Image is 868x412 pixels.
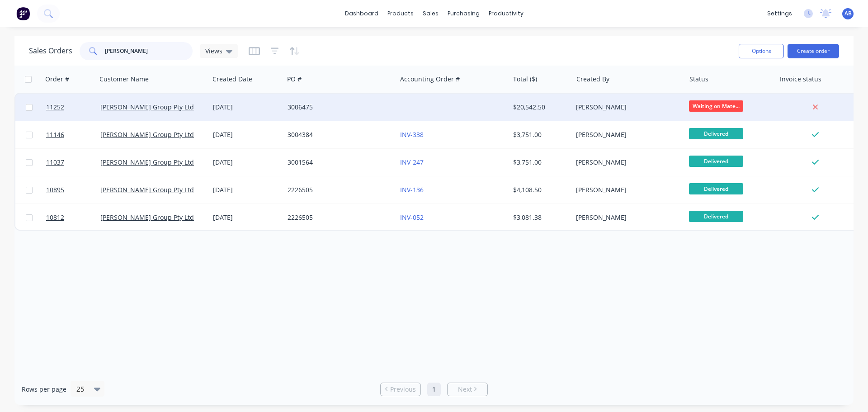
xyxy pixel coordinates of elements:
span: 10812 [46,213,64,222]
span: 10895 [46,185,64,194]
a: dashboard [340,7,383,20]
span: Next [458,385,472,394]
span: 11146 [46,130,64,139]
div: $20,542.50 [513,103,566,112]
span: Delivered [689,156,743,167]
a: INV-247 [400,158,424,166]
a: INV-136 [400,185,424,194]
div: Order # [45,75,69,84]
div: Total ($) [513,75,537,84]
div: [DATE] [213,130,280,139]
div: 3004384 [288,130,388,139]
div: [PERSON_NAME] [576,185,676,194]
div: $3,751.00 [513,130,566,139]
div: [PERSON_NAME] [576,213,676,222]
button: Options [739,44,784,58]
div: [PERSON_NAME] [576,130,676,139]
input: Search... [105,42,193,60]
img: Factory [16,7,30,20]
div: $3,081.38 [513,213,566,222]
div: Customer Name [99,75,149,84]
span: Delivered [689,128,743,139]
span: Waiting on Mate... [689,100,743,112]
a: Next page [448,385,487,394]
a: 11037 [46,149,100,176]
div: productivity [484,7,528,20]
a: 10812 [46,204,100,231]
a: [PERSON_NAME] Group Pty Ltd [100,158,194,166]
div: [PERSON_NAME] [576,103,676,112]
span: AB [844,9,852,18]
span: 11037 [46,158,64,167]
div: Invoice status [780,75,821,84]
ul: Pagination [377,383,491,396]
span: 11252 [46,103,64,112]
div: [DATE] [213,158,280,167]
span: Previous [390,385,416,394]
div: [DATE] [213,185,280,194]
div: [DATE] [213,103,280,112]
a: [PERSON_NAME] Group Pty Ltd [100,185,194,194]
div: Created Date [212,75,252,84]
a: [PERSON_NAME] Group Pty Ltd [100,103,194,111]
div: 3001564 [288,158,388,167]
a: Previous page [381,385,420,394]
div: settings [763,7,797,20]
div: Created By [576,75,609,84]
button: Create order [788,44,839,58]
div: $4,108.50 [513,185,566,194]
a: 11252 [46,94,100,121]
span: Delivered [689,183,743,194]
a: INV-338 [400,130,424,139]
div: PO # [287,75,302,84]
div: [PERSON_NAME] [576,158,676,167]
div: 2226505 [288,185,388,194]
a: 10895 [46,176,100,204]
span: Rows per page [22,385,66,394]
div: Accounting Order # [400,75,460,84]
span: Delivered [689,211,743,222]
a: 11146 [46,121,100,148]
div: $3,751.00 [513,158,566,167]
h1: Sales Orders [29,47,72,55]
a: [PERSON_NAME] Group Pty Ltd [100,130,194,139]
div: sales [418,7,443,20]
div: 2226505 [288,213,388,222]
a: Page 1 is your current page [427,383,441,396]
a: [PERSON_NAME] Group Pty Ltd [100,213,194,222]
div: products [383,7,418,20]
div: [DATE] [213,213,280,222]
div: Status [689,75,708,84]
div: purchasing [443,7,484,20]
span: Views [205,46,222,56]
div: 3006475 [288,103,388,112]
a: INV-052 [400,213,424,222]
